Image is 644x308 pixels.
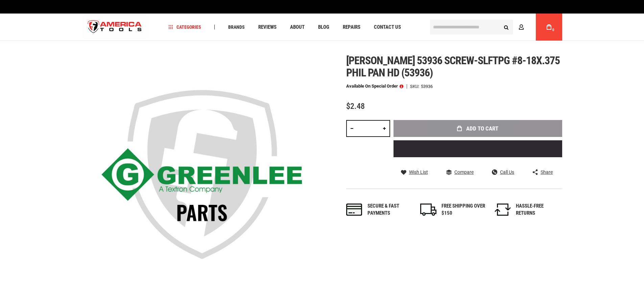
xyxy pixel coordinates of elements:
[454,170,474,174] span: Compare
[410,84,421,89] strong: SKU
[82,15,148,40] img: America Tools
[346,101,365,111] span: $2.48
[343,25,360,30] span: Repairs
[500,21,513,33] button: Search
[287,23,308,32] a: About
[374,25,401,30] span: Contact Us
[340,23,363,32] a: Repairs
[492,169,514,175] a: Call Us
[258,25,277,30] span: Reviews
[442,203,485,217] div: FREE SHIPPING OVER $150
[346,204,362,216] img: payments
[421,84,433,89] div: 53936
[543,14,555,41] a: 0
[541,170,553,174] span: Share
[290,25,305,30] span: About
[371,23,404,32] a: Contact Us
[82,54,322,294] img: main product photo
[409,170,428,174] span: Wish List
[228,25,245,29] span: Brands
[500,170,514,174] span: Call Us
[367,203,411,217] div: Secure & fast payments
[446,169,474,175] a: Compare
[166,23,204,32] a: Categories
[401,169,428,175] a: Wish List
[169,25,201,29] span: Categories
[552,28,554,32] span: 0
[516,203,560,217] div: HASSLE-FREE RETURNS
[315,23,332,32] a: Blog
[420,204,436,216] img: shipping
[346,84,403,89] p: Available on Special Order
[318,25,329,30] span: Blog
[346,54,560,79] span: [PERSON_NAME] 53936 screw-slftpg #8-18x.375 phil pan hd (53936)
[225,23,248,32] a: Brands
[255,23,280,32] a: Reviews
[495,204,511,216] img: returns
[82,15,148,40] a: store logo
